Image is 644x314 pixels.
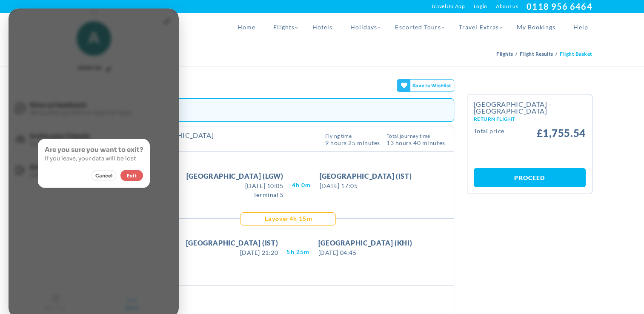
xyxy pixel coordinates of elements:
[186,181,283,190] span: [DATE] 10:05
[474,145,586,160] iframe: PayPal Message 1
[496,51,515,57] a: Flights
[325,139,380,146] span: 9 Hours 25 Minutes
[397,79,454,92] gamitee-button: Get your friends' opinions
[564,13,592,42] a: Help
[474,168,586,187] a: Proceed
[303,13,341,42] a: Hotels
[52,98,454,122] div: Embedded experience
[319,181,412,190] span: [DATE] 17:05
[61,292,445,300] h4: Included baggage
[474,117,586,122] small: Return Flight
[319,171,412,181] span: [GEOGRAPHIC_DATA] (IST)
[560,42,592,66] li: Flight Basket
[318,248,412,257] span: [DATE] 04:45
[61,300,445,310] p: The total baggage included in the price
[341,13,386,42] a: Holidays
[186,190,283,199] span: Terminal S
[474,101,586,122] h2: [GEOGRAPHIC_DATA] - [GEOGRAPHIC_DATA]
[318,238,412,248] span: [GEOGRAPHIC_DATA] (KHI)
[292,181,311,189] span: 4H 0M
[527,1,592,11] a: 0118 956 6464
[537,128,586,138] span: £1,755.54
[450,13,508,42] a: Travel Extras
[508,13,565,42] a: My Bookings
[386,13,450,42] a: Escorted Tours
[186,238,278,248] span: [GEOGRAPHIC_DATA] (IST)
[386,134,445,139] span: Total Journey Time
[286,248,309,256] span: 5H 25M
[263,214,312,223] div: 4H 15M
[386,139,445,146] span: 13 hours 40 Minutes
[186,171,283,181] span: [GEOGRAPHIC_DATA] (LGW)
[186,248,278,257] span: [DATE] 21:20
[520,51,555,57] a: Flight Results
[229,13,264,42] a: Home
[325,134,380,139] span: Flying Time
[265,214,289,223] span: Layover
[264,13,303,42] a: Flights
[474,128,504,138] small: Total Price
